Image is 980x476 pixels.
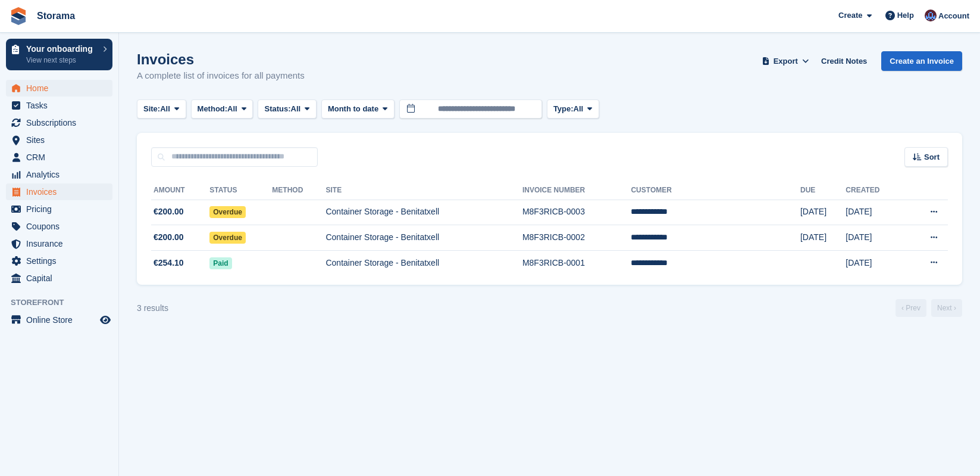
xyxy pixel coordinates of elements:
a: menu [6,183,112,200]
span: Capital [26,270,98,287]
a: menu [6,312,112,328]
span: Settings [26,253,98,269]
a: menu [6,132,112,148]
a: menu [6,97,112,114]
span: Coupons [26,218,98,235]
td: [DATE] [846,225,904,251]
a: menu [6,235,112,252]
th: Due [800,181,846,200]
a: menu [6,80,112,97]
button: Month to date [321,99,394,119]
span: Invoices [26,183,98,200]
span: All [160,103,170,115]
a: menu [6,114,112,131]
span: CRM [26,149,98,166]
img: stora-icon-8386f47178a22dfd0bd8f6a31ec36ba5ce8667c1dd55bd0f319d3a0aa187defe.svg [10,7,27,25]
span: Home [26,80,98,97]
a: menu [6,201,112,217]
td: Container Storage - Benitatxell [325,200,522,225]
span: Subscriptions [26,114,98,131]
span: Overdue [209,206,246,218]
a: menu [6,218,112,235]
span: Tasks [26,97,98,114]
td: M8F3RICB-0003 [522,200,631,225]
td: [DATE] [800,200,846,225]
span: Help [897,10,914,21]
a: Next [931,299,962,317]
p: Your onboarding [26,45,97,53]
th: Site [325,181,522,200]
a: Previous [896,299,926,317]
span: Export [774,55,798,67]
span: Paid [209,257,231,269]
h1: Invoices [137,51,305,67]
span: Method: [198,103,228,115]
span: Site: [143,103,160,115]
span: Type: [553,103,574,115]
span: Overdue [209,232,246,244]
span: Pricing [26,201,98,217]
span: All [574,103,584,115]
p: A complete list of invoices for all payments [137,69,305,83]
th: Invoice Number [522,181,631,200]
button: Export [759,51,812,71]
button: Type: All [547,99,599,119]
a: Your onboarding View next steps [6,39,112,70]
span: Insurance [26,235,98,252]
td: [DATE] [800,225,846,251]
span: Month to date [328,103,378,115]
span: €200.00 [154,206,184,218]
a: menu [6,166,112,183]
span: Sites [26,132,98,148]
a: Preview store [98,313,112,327]
td: Container Storage - Benitatxell [325,250,522,275]
button: Method: All [191,99,253,119]
a: Create an Invoice [881,51,962,71]
th: Amount [151,181,209,200]
a: Credit Notes [816,51,872,71]
span: €254.10 [154,257,184,269]
th: Method [272,181,325,200]
a: menu [6,253,112,269]
span: €200.00 [154,231,184,244]
td: M8F3RICB-0002 [522,225,631,251]
span: Storefront [11,297,118,309]
th: Status [209,181,272,200]
a: menu [6,149,112,166]
td: M8F3RICB-0001 [522,250,631,275]
td: [DATE] [846,250,904,275]
p: View next steps [26,55,97,66]
th: Customer [631,181,800,200]
button: Site: All [137,99,186,119]
span: Online Store [26,312,98,328]
span: Status: [264,103,290,115]
span: Create [838,10,862,21]
a: Storama [32,6,80,26]
div: 3 results [137,302,168,315]
span: All [227,103,237,115]
span: Analytics [26,166,98,183]
span: All [291,103,301,115]
td: Container Storage - Benitatxell [325,225,522,251]
span: Sort [924,151,940,163]
a: menu [6,270,112,287]
img: Hannah Fordham [925,10,937,21]
nav: Page [893,299,965,317]
th: Created [846,181,904,200]
span: Account [938,10,969,22]
button: Status: All [258,99,316,119]
td: [DATE] [846,200,904,225]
